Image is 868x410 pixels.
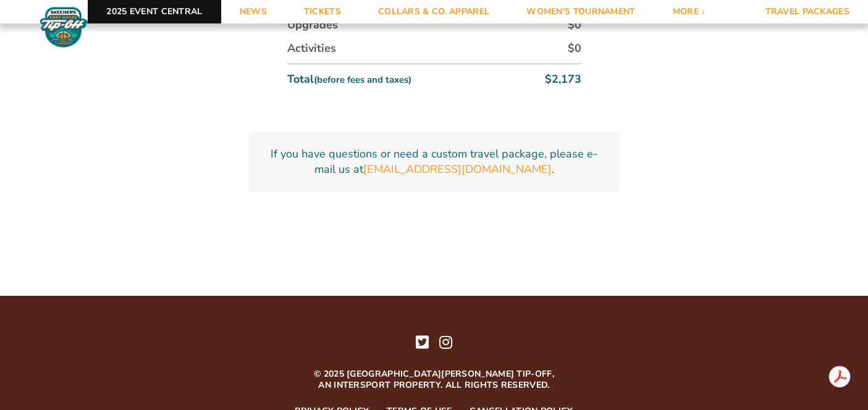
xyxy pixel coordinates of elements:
[545,72,581,87] div: $2,173
[363,162,552,177] a: [EMAIL_ADDRESS][DOMAIN_NAME]
[287,41,336,56] div: Activities
[37,6,91,48] img: Fort Myers Tip-Off
[264,146,605,177] p: If you have questions or need a custom travel package, please e-mail us at .
[568,41,581,56] div: $0
[314,73,411,86] small: (before fees and taxes)
[287,17,338,33] div: Upgrades
[311,369,558,391] p: © 2025 [GEOGRAPHIC_DATA][PERSON_NAME] Tip-off, an Intersport property. All rights reserved.
[568,17,581,33] div: $0
[287,72,411,87] div: Total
